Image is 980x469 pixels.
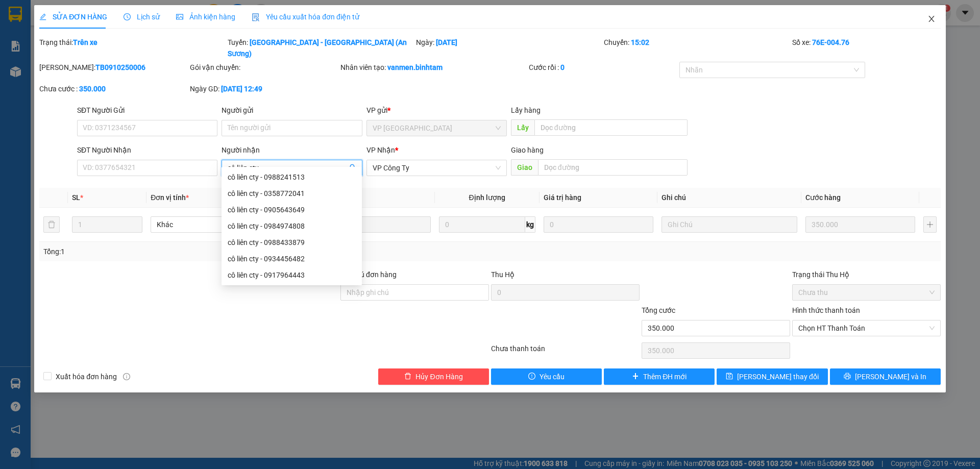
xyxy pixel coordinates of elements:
[511,106,541,114] span: Lấy hàng
[228,38,407,58] b: [GEOGRAPHIC_DATA] - [GEOGRAPHIC_DATA] (An Sương)
[373,120,501,136] span: VP Tân Bình
[511,159,538,176] span: Giao
[222,218,362,234] div: cô liên cty - 0984974808
[538,159,688,176] input: Dọc đường
[737,371,819,382] span: [PERSON_NAME] thay đổi
[436,38,457,46] b: [DATE]
[295,216,430,233] input: VD: Bàn, Ghế
[190,62,338,73] div: Gói vận chuyển:
[544,193,581,202] span: Giá trị hàng
[792,269,941,280] div: Trạng thái Thu Hộ
[228,188,356,199] div: cô liên cty - 0358772041
[151,193,189,202] span: Đơn vị tính
[222,267,362,283] div: cô liên cty - 0917964443
[387,63,443,71] b: vanmen.binhtam
[534,119,688,136] input: Dọc đường
[222,234,362,251] div: cô liên cty - 0988433879
[642,306,675,314] span: Tổng cước
[525,216,535,233] span: kg
[340,270,397,279] label: Ghi chú đơn hàng
[415,37,603,59] div: Ngày:
[222,251,362,267] div: cô liên cty - 0934456482
[176,13,235,21] span: Ảnh kiện hàng
[603,37,791,59] div: Chuyến:
[348,164,356,172] span: user-add
[544,216,653,233] input: 0
[190,83,338,94] div: Ngày GD:
[222,144,362,156] div: Người nhận
[830,368,941,385] button: printer[PERSON_NAME] và In
[844,373,851,381] span: printer
[917,5,946,34] button: Close
[52,371,121,382] span: Xuất hóa đơn hàng
[39,62,188,73] div: [PERSON_NAME]:
[366,105,507,116] div: VP gửi
[340,284,489,301] input: Ghi chú đơn hàng
[661,216,797,233] input: Ghi Chú
[373,160,501,176] span: VP Công Ty
[252,13,260,21] img: icon
[923,216,937,233] button: plus
[73,38,97,46] b: Trên xe
[252,13,359,21] span: Yêu cầu xuất hóa đơn điện tử
[511,119,534,136] span: Lấy
[228,269,356,281] div: cô liên cty - 0917964443
[222,202,362,218] div: cô liên cty - 0905643649
[228,204,356,215] div: cô liên cty - 0905643649
[38,37,227,59] div: Trạng thái:
[176,13,183,20] span: picture
[726,373,733,381] span: save
[221,85,262,93] b: [DATE] 12:49
[415,371,462,382] span: Hủy Đơn Hàng
[228,220,356,232] div: cô liên cty - 0984974808
[228,171,356,183] div: cô liên cty - 0988241513
[632,373,639,381] span: plus
[43,216,60,233] button: delete
[491,368,602,385] button: exclamation-circleYêu cầu
[469,193,505,202] span: Định lượng
[490,343,641,361] div: Chưa thanh toán
[227,37,415,59] div: Tuyến:
[124,13,131,20] span: clock-circle
[491,270,514,279] span: Thu Hộ
[927,15,936,23] span: close
[529,62,677,73] div: Cước rồi :
[855,371,926,382] span: [PERSON_NAME] và In
[798,320,935,336] span: Chọn HT Thanh Toán
[511,146,544,154] span: Giao hàng
[792,306,860,314] label: Hình thức thanh toán
[228,237,356,248] div: cô liên cty - 0988433879
[791,37,942,59] div: Số xe:
[157,217,280,232] span: Khác
[604,368,715,385] button: plusThêm ĐH mới
[643,371,687,382] span: Thêm ĐH mới
[798,285,935,300] span: Chưa thu
[540,371,565,382] span: Yêu cầu
[631,38,649,46] b: 15:02
[39,83,188,94] div: Chưa cước :
[39,13,107,21] span: SỬA ĐƠN HÀNG
[43,246,378,257] div: Tổng: 1
[222,169,362,185] div: cô liên cty - 0988241513
[404,373,411,381] span: delete
[228,253,356,264] div: cô liên cty - 0934456482
[340,62,527,73] div: Nhân viên tạo:
[560,63,565,71] b: 0
[657,188,801,208] th: Ghi chú
[805,216,915,233] input: 0
[39,13,46,20] span: edit
[72,193,80,202] span: SL
[378,368,489,385] button: deleteHủy Đơn Hàng
[77,105,217,116] div: SĐT Người Gửi
[79,85,106,93] b: 350.000
[95,63,145,71] b: TB0910250006
[222,185,362,202] div: cô liên cty - 0358772041
[124,13,160,21] span: Lịch sử
[805,193,841,202] span: Cước hàng
[222,105,362,116] div: Người gửi
[717,368,827,385] button: save[PERSON_NAME] thay đổi
[528,373,535,381] span: exclamation-circle
[366,146,395,154] span: VP Nhận
[812,38,849,46] b: 76E-004.76
[123,373,130,380] span: info-circle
